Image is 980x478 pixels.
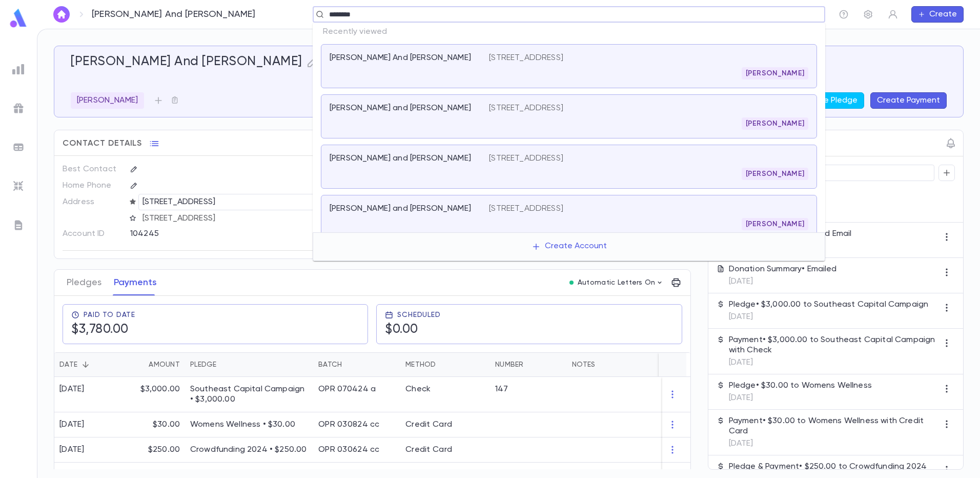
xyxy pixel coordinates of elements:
[12,219,25,231] img: letters_grey.7941b92b52307dd3b8a917253454ce1c.svg
[729,312,929,322] p: [DATE]
[132,356,149,373] button: Sort
[313,23,825,41] p: Recently viewed
[330,204,471,214] p: [PERSON_NAME] and [PERSON_NAME]
[489,153,563,164] p: [STREET_ADDRESS]
[729,264,837,274] p: Donation Summary • Emailed
[318,420,380,430] div: OPR 030824 cc
[313,352,400,377] div: Batch
[59,420,85,430] div: [DATE]
[318,445,380,455] div: OPR 030624 cc
[330,53,471,63] p: [PERSON_NAME] And [PERSON_NAME]
[77,356,94,373] button: Sort
[729,300,929,310] p: Pledge • $3,000.00 to Southeast Capital Campaign
[400,352,490,377] div: Method
[114,270,157,295] button: Payments
[405,352,436,377] div: Method
[153,420,180,430] p: $30.00
[190,420,308,430] p: Womens Wellness • $30.00
[59,352,77,377] div: Date
[729,416,938,436] p: Payment • $30.00 to Womens Wellness with Credit Card
[495,352,524,377] div: Number
[742,120,808,128] span: [PERSON_NAME]
[63,226,121,242] p: Account ID
[870,92,947,109] button: Create Payment
[8,8,29,28] img: logo
[729,276,837,287] p: [DATE]
[71,92,144,109] div: [PERSON_NAME]
[742,170,808,178] span: [PERSON_NAME]
[318,384,376,394] div: OPR 070424 a
[190,445,308,455] p: Crowdfunding 2024 • $250.00
[77,95,138,106] p: [PERSON_NAME]
[565,275,668,290] button: Automatic Letters On
[397,311,441,319] span: Scheduled
[572,352,595,377] div: Notes
[742,69,808,77] span: [PERSON_NAME]
[190,352,217,377] div: Pledge
[12,141,25,153] img: batches_grey.339ca447c9d9533ef1741baa751efc33.svg
[63,194,121,210] p: Address
[63,161,121,177] p: Best Contact
[330,103,471,113] p: [PERSON_NAME] and [PERSON_NAME]
[63,177,121,194] p: Home Phone
[12,63,25,75] img: reports_grey.c525e4749d1bce6a11f5fe2a8de1b229.svg
[495,384,508,394] p: 147
[55,10,68,18] img: home_white.a664292cf8c1dea59945f0da9f25487c.svg
[342,356,358,373] button: Sort
[138,213,359,224] span: [STREET_ADDRESS]
[405,445,452,455] div: Credit Card
[567,352,695,377] div: Notes
[84,311,135,319] span: Paid To Date
[71,322,129,337] h5: $3,780.00
[59,445,85,455] div: [DATE]
[729,335,938,355] p: Payment • $3,000.00 to Southeast Capital Campaign with Check
[149,352,180,377] div: Amount
[729,357,938,368] p: [DATE]
[489,53,563,63] p: [STREET_ADDRESS]
[59,384,85,394] div: [DATE]
[436,356,453,373] button: Sort
[54,352,124,377] div: Date
[742,220,808,228] span: [PERSON_NAME]
[185,352,313,377] div: Pledge
[12,180,25,192] img: imports_grey.530a8a0e642e233f2baf0ef88e8c9fcb.svg
[489,204,563,214] p: [STREET_ADDRESS]
[405,384,431,394] div: Check
[385,322,418,337] h5: $0.00
[12,102,25,114] img: campaigns_grey.99e729a5f7ee94e3726e6486bddda8f1.svg
[140,384,180,394] p: $3,000.00
[794,92,864,109] button: Create Pledge
[71,54,302,70] h5: [PERSON_NAME] And [PERSON_NAME]
[67,270,101,295] button: Pledges
[63,138,142,149] span: Contact Details
[405,420,452,430] div: Credit Card
[318,352,342,377] div: Batch
[490,352,567,377] div: Number
[729,393,872,403] p: [DATE]
[911,6,964,23] button: Create
[729,381,872,391] p: Pledge • $30.00 to Womens Wellness
[190,384,308,405] p: Southeast Capital Campaign • $3,000.00
[578,278,656,287] p: Automatic Letters On
[330,153,471,164] p: [PERSON_NAME] and [PERSON_NAME]
[142,196,216,208] p: [STREET_ADDRESS]
[148,445,180,455] p: $250.00
[130,226,308,241] div: 104245
[489,103,563,113] p: [STREET_ADDRESS]
[523,237,615,256] button: Create Account
[92,9,256,20] p: [PERSON_NAME] And [PERSON_NAME]
[729,439,938,449] p: [DATE]
[124,352,185,377] div: Amount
